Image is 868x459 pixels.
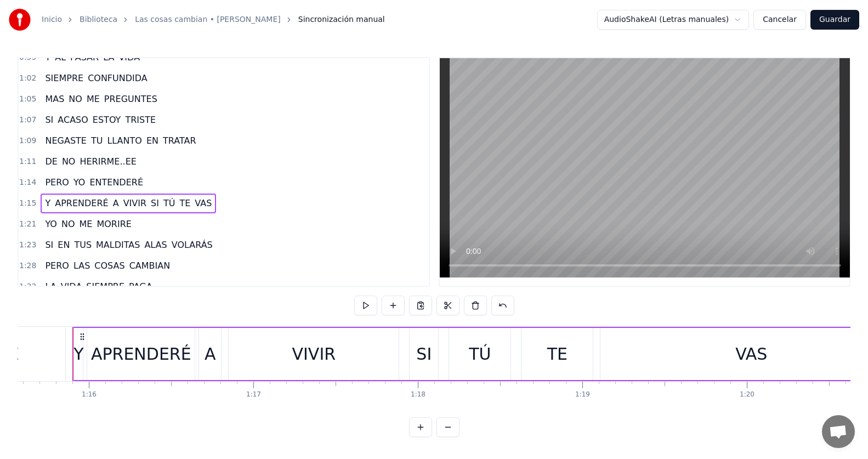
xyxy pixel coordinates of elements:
div: Y [73,342,83,366]
span: NO [60,218,76,230]
span: VIDA [60,280,83,293]
span: MORIRE [95,218,132,230]
div: TÚ [469,342,491,366]
span: MAS [44,93,65,105]
span: CAMBIAN [128,259,172,272]
a: Biblioteca [80,14,117,25]
span: CONFUNDIDA [87,72,149,84]
span: TE [178,197,191,209]
span: 1:32 [19,281,36,292]
span: TU [90,134,104,147]
span: VAS [194,197,213,209]
span: TÚ [162,197,176,209]
div: APRENDERÉ [91,342,191,366]
span: SI [44,239,54,251]
div: TE [547,342,568,366]
span: NO [67,93,83,105]
span: MALDITAS [95,239,141,251]
a: Las cosas cambian • [PERSON_NAME] [135,14,281,25]
span: PERO [44,259,70,272]
span: 1:14 [19,177,36,188]
div: SI [416,342,432,366]
span: SIEMPRE [44,72,84,84]
span: 1:02 [19,73,36,84]
span: PAGA [128,280,154,293]
span: ACASO [56,114,89,126]
span: PREGUNTES [103,93,158,105]
span: TRATAR [162,134,197,147]
span: A [112,197,120,209]
span: Sincronización manual [298,14,385,25]
span: VIVIR [122,197,147,209]
span: SIEMPRE [85,280,126,293]
span: LAS [72,259,91,272]
span: VOLARÁS [171,239,214,251]
span: EN [56,239,71,251]
span: TUS [73,239,93,251]
button: Cancelar [753,10,806,30]
span: APRENDERÉ [54,197,109,209]
span: 1:05 [19,94,36,105]
div: 1:18 [411,390,426,399]
span: LLANTO [106,134,143,147]
div: 1:16 [82,390,97,399]
span: 1:28 [19,260,36,271]
span: NO [61,155,77,168]
span: DE [44,155,58,168]
nav: breadcrumb [42,14,385,25]
div: VIVIR [292,342,336,366]
span: NEGASTE [44,134,87,147]
span: YO [44,218,58,230]
span: TRISTE [124,114,157,126]
a: Inicio [42,14,62,25]
span: 1:23 [19,240,36,251]
span: SI [150,197,160,209]
div: A [205,342,216,366]
button: Guardar [810,10,859,30]
span: PERO [44,176,70,189]
span: COSAS [93,259,126,272]
span: 1:07 [19,115,36,126]
span: LA [44,280,57,293]
span: ESTOY [92,114,122,126]
div: VAS [735,342,767,366]
span: Y [44,197,52,209]
div: 1:20 [740,390,754,399]
span: 1:11 [19,156,36,167]
span: YO [72,176,87,189]
span: 1:09 [19,135,36,146]
span: ALAS [143,239,168,251]
a: Chat abierto [822,415,855,448]
img: youka [9,9,31,31]
span: HERIRME..EE [78,155,137,168]
span: ME [86,93,101,105]
div: 1:17 [246,390,261,399]
div: 1:19 [575,390,590,399]
span: SI [44,114,54,126]
span: 1:15 [19,198,36,209]
span: ME [78,218,94,230]
span: EN [145,134,160,147]
span: ENTENDERÉ [88,176,144,189]
span: 1:21 [19,219,36,230]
